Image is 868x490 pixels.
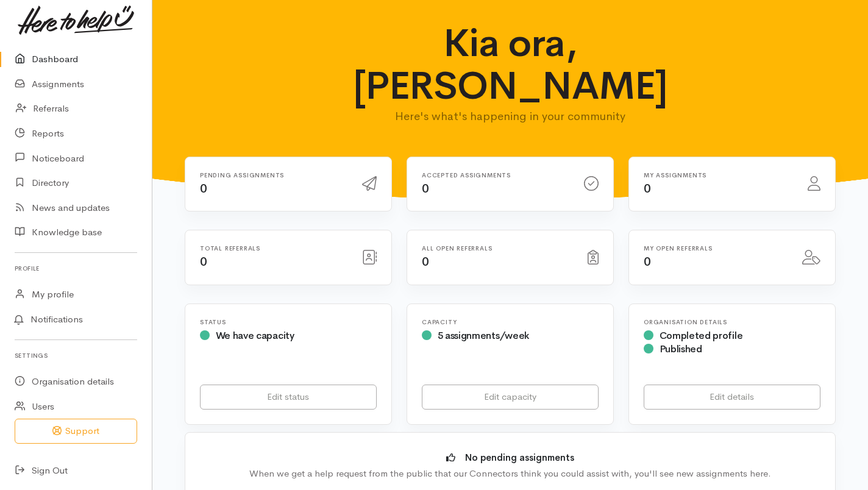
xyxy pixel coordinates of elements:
[644,319,820,325] h6: Organisation Details
[644,245,788,252] h6: My open referrals
[15,347,137,364] h6: Settings
[200,172,347,179] h6: Pending assignments
[422,181,429,196] span: 0
[422,245,573,252] h6: All open referrals
[346,22,675,108] h1: Kia ora, [PERSON_NAME]
[15,419,137,444] button: Support
[15,260,137,277] h6: Profile
[644,254,651,269] span: 0
[200,385,377,410] a: Edit status
[422,319,599,325] h6: Capacity
[422,385,599,410] a: Edit capacity
[422,254,429,269] span: 0
[200,319,377,325] h6: Status
[200,254,207,269] span: 0
[660,343,702,355] span: Published
[644,172,793,179] h6: My assignments
[200,181,207,196] span: 0
[204,467,817,481] div: When we get a help request from the public that our Connectors think you could assist with, you'l...
[422,172,569,179] h6: Accepted assignments
[346,108,675,125] p: Here's what's happening in your community
[200,245,347,252] h6: Total referrals
[465,452,574,463] b: No pending assignments
[660,329,743,342] span: Completed profile
[438,329,529,342] span: 5 assignments/week
[644,181,651,196] span: 0
[216,329,294,342] span: We have capacity
[644,385,820,410] a: Edit details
